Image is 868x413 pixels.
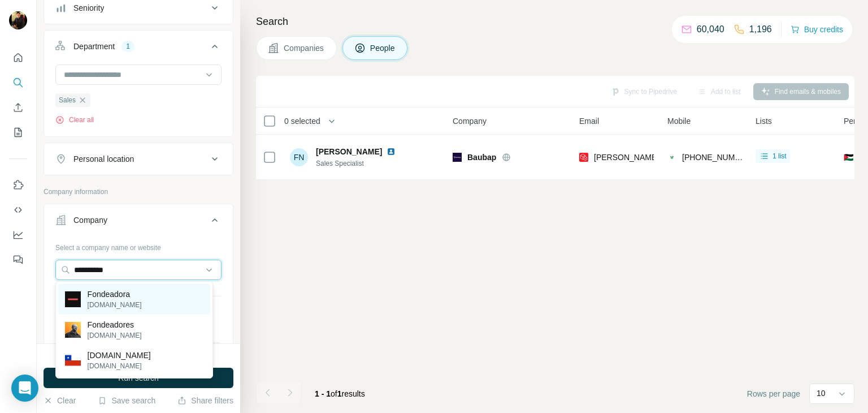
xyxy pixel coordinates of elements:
span: [PERSON_NAME] [316,146,382,157]
div: Seniority [73,2,104,14]
span: of [331,389,337,398]
span: 1 - 1 [315,389,331,398]
button: Quick start [9,48,27,68]
button: Clear [44,395,76,406]
button: Department1 [44,33,233,64]
span: Lists [756,115,772,127]
button: Run search [44,368,233,388]
button: Personal location [44,145,233,173]
p: 60,040 [697,23,724,36]
button: Use Surfe on LinkedIn [9,175,27,195]
img: provider prospeo logo [579,152,588,163]
div: Select a company name or website [55,238,222,253]
span: Companies [284,42,325,54]
span: Company [453,115,487,127]
span: [PERSON_NAME][EMAIL_ADDRESS][DOMAIN_NAME] [594,153,793,162]
span: Sales Specialist [316,158,409,169]
img: provider contactout logo [667,152,676,163]
p: [DOMAIN_NAME] [88,361,151,371]
button: Dashboard [9,225,27,245]
span: Baubap [467,152,496,163]
span: Email [579,115,599,127]
div: FN [290,148,308,166]
p: 1,196 [749,23,772,36]
p: Company information [44,187,233,197]
button: My lists [9,122,27,143]
span: 0 selected [284,115,320,127]
span: Mobile [667,115,691,127]
img: Fondeadora [65,291,81,307]
div: Department [73,41,115,52]
button: Use Surfe API [9,200,27,220]
img: Fondeadores [65,322,81,338]
button: Save search [98,395,155,406]
button: Feedback [9,249,27,270]
button: Buy credits [791,21,843,37]
button: Share filters [177,395,233,406]
button: Enrich CSV [9,97,27,118]
div: 1 [121,41,134,51]
p: [DOMAIN_NAME] [88,330,142,341]
span: [PHONE_NUMBER] [682,153,753,162]
p: [DOMAIN_NAME] [88,350,151,361]
span: 1 [337,389,342,398]
span: Rows per page [747,388,800,399]
p: Fondeadores [88,319,142,330]
button: Clear all [55,115,94,125]
span: Sales [59,95,76,105]
img: fondeadora.cl [65,352,81,368]
span: 🇯🇴 [844,152,853,163]
div: Personal location [73,153,134,165]
p: 10 [817,388,826,399]
h4: Search [256,14,854,29]
div: Company [73,214,107,226]
span: 1 list [772,151,787,161]
div: Open Intercom Messenger [11,375,38,402]
button: Search [9,72,27,93]
button: Company [44,206,233,238]
span: results [315,389,365,398]
img: Logo of Baubap [453,153,462,162]
img: LinkedIn logo [387,147,396,156]
span: People [370,42,396,54]
img: Avatar [9,11,27,29]
p: [DOMAIN_NAME] [88,300,142,310]
p: Fondeadora [88,289,142,300]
